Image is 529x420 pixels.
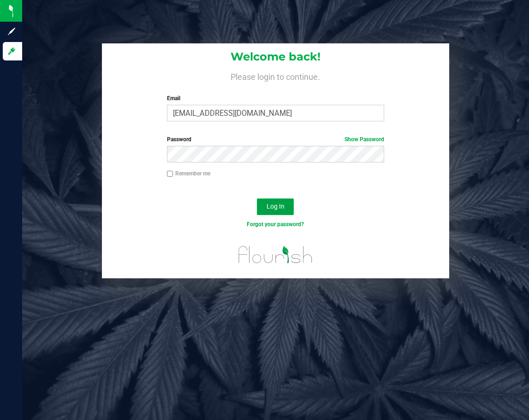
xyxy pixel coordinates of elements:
a: Show Password [345,136,384,143]
span: Log In [267,203,285,210]
label: Email [167,94,385,102]
input: Remember me [167,171,173,177]
inline-svg: Sign up [7,27,16,36]
inline-svg: Log in [7,47,16,56]
span: Password [167,136,191,143]
h1: Welcome back! [102,51,449,63]
label: Remember me [167,169,210,178]
a: Forgot your password? [247,221,304,228]
button: Log In [257,198,294,215]
h4: Please login to continue. [102,70,449,81]
img: flourish_logo.svg [232,238,319,271]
